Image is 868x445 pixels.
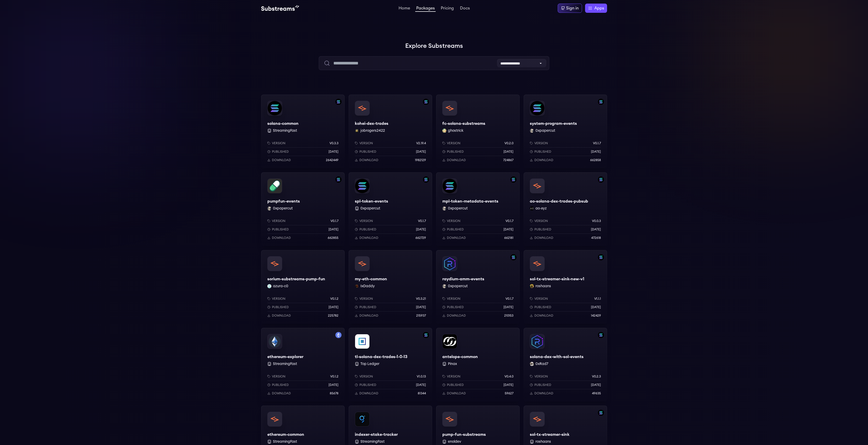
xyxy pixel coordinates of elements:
[524,250,607,324] a: Filter by solana networksol-tx-streamer-sink-new-v1sol-tx-streamer-sink-new-v1roshaans roshaansVe...
[594,5,604,11] span: Apps
[330,297,338,301] p: v0.1.2
[534,219,548,223] p: Version
[360,439,384,444] button: StreamingFast
[416,383,426,387] p: [DATE]
[448,361,457,366] button: Pinax
[261,250,345,324] a: sorium-substreams-pump-funsorium-substreams-pump-funazura-c0 azura-c0Versionv0.1.2Published[DATE]...
[447,236,466,240] p: Download
[328,305,338,309] p: [DATE]
[349,250,432,324] a: my-eth-commonmy-eth-commonIxDaddy IxDaddyVersionv0.3.21Published[DATE]Download215937
[272,141,285,145] p: Version
[447,374,460,379] p: Version
[416,141,426,145] p: v2.19.4
[598,254,604,260] img: Filter by solana network
[415,158,426,162] p: 1982129
[447,314,466,318] p: Download
[504,141,513,145] p: v0.2.0
[423,332,429,338] img: Filter by solana network
[359,236,378,240] p: Download
[328,227,338,231] p: [DATE]
[423,176,429,183] img: Filter by solana network
[534,374,548,379] p: Version
[335,99,342,105] img: Filter by solana network
[273,439,297,444] button: StreamingFast
[272,150,289,154] p: Published
[359,219,373,223] p: Version
[447,297,460,301] p: Version
[273,206,293,211] button: 0xpapercut
[447,150,464,154] p: Published
[359,141,373,145] p: Version
[415,236,426,240] p: 662729
[510,176,517,183] img: Filter by solana network
[328,150,338,154] p: [DATE]
[591,305,601,309] p: [DATE]
[436,95,520,168] a: fc-solana-substreamsfc-solana-substreamsghostrick ghostrickVersionv0.2.0Published[DATE]Download72...
[349,172,432,246] a: Filter by solana networkspl-token-eventsspl-token-events 0xpapercutVersionv0.1.7Published[DATE]Do...
[506,297,513,301] p: v0.1.7
[447,141,460,145] p: Version
[328,236,338,240] p: 662855
[417,374,426,379] p: v1.0.13
[503,383,513,387] p: [DATE]
[591,314,601,318] p: 142429
[331,219,338,223] p: v0.1.7
[566,5,579,11] div: Sign in
[398,6,411,11] a: Home
[448,439,461,444] button: enoldev
[359,305,376,309] p: Published
[592,219,601,223] p: v0.0.3
[534,314,553,318] p: Download
[448,206,468,211] button: 0xpapercut
[534,383,551,387] p: Published
[261,95,345,168] a: Filter by solana networksolana-commonsolana-common StreamingFastVersionv0.3.3Published[DATE]Downl...
[261,5,299,11] img: Substream's logo
[447,227,464,231] p: Published
[272,391,291,395] p: Download
[261,41,607,51] h1: Explore Substreams
[261,172,345,246] a: Filter by solana networkpumpfun-eventspumpfun-events0xpapercut 0xpapercutVersionv0.1.7Published[D...
[590,158,601,162] p: 662858
[349,95,432,168] a: Filter by solana networkkohei-dex-tradeskohei-dex-tradesjobrogers2422 jobrogers2422Versionv2.19.4...
[447,158,466,162] p: Download
[272,227,289,231] p: Published
[359,374,373,379] p: Version
[534,391,553,395] p: Download
[591,236,601,240] p: 472618
[416,314,426,318] p: 215937
[273,128,297,133] button: StreamingFast
[535,206,547,211] button: ao-xyz
[359,383,376,387] p: Published
[510,254,517,260] img: Filter by solana network
[534,150,551,154] p: Published
[359,391,378,395] p: Download
[328,314,338,318] p: 225782
[330,391,338,395] p: 85678
[440,6,455,11] a: Pricing
[558,4,582,13] a: Sign in
[504,374,513,379] p: v0.4.0
[503,158,513,162] p: 724867
[459,6,471,11] a: Docs
[505,391,513,395] p: 59627
[329,141,338,145] p: v0.3.3
[360,206,380,211] button: 0xpapercut
[534,236,553,240] p: Download
[416,227,426,231] p: [DATE]
[598,332,604,338] img: Filter by solana network
[524,95,607,168] a: Filter by solana networksystem-program-eventssystem-program-events0xpapercut 0xpapercutVersionv0....
[503,227,513,231] p: [DATE]
[593,141,601,145] p: v0.1.7
[335,176,342,183] img: Filter by solana network
[335,332,342,338] img: Filter by mainnet network
[506,219,513,223] p: v0.1.7
[272,305,289,309] p: Published
[359,227,376,231] p: Published
[416,150,426,154] p: [DATE]
[418,391,426,395] p: 81344
[534,141,548,145] p: Version
[448,284,468,289] button: 0xpapercut
[592,391,601,395] p: 49635
[273,361,297,366] button: StreamingFast
[330,374,338,379] p: v0.1.2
